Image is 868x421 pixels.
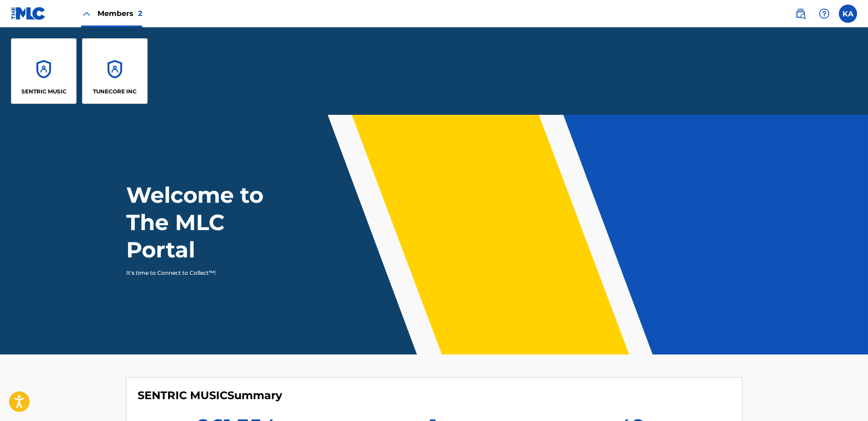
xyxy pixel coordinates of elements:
[138,9,142,18] span: 2
[815,5,833,23] div: Help
[138,389,282,402] h4: SENTRIC MUSIC
[98,8,142,19] span: Members
[93,87,137,96] p: TUNECORE INC
[795,8,806,19] img: search
[11,7,46,20] img: MLC Logo
[82,38,148,104] a: AccountsTUNECORE INC
[819,8,830,19] img: help
[126,181,297,263] h1: Welcome to The MLC Portal
[21,87,67,96] p: SENTRIC MUSIC
[126,269,284,277] p: It's time to Connect to Collect™!
[11,38,77,104] a: AccountsSENTRIC MUSIC
[839,5,857,23] div: User Menu
[791,5,810,23] a: Public Search
[81,8,92,19] img: Close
